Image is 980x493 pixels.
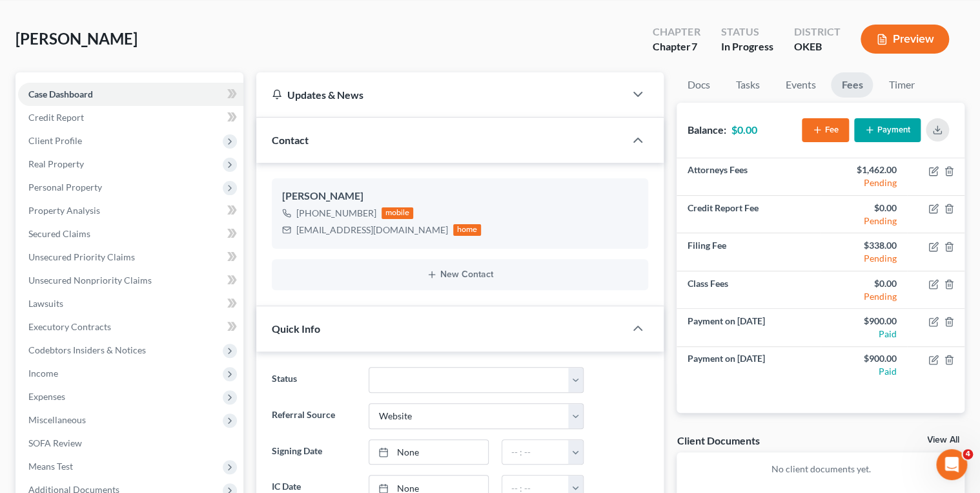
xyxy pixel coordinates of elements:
[369,440,487,465] a: None
[28,298,63,309] span: Lawsuits
[677,196,821,233] td: Credit Report Fee
[677,271,821,308] td: Class Fees
[725,72,770,98] a: Tasks
[18,269,243,292] a: Unsecured Nonpriority Claims
[296,224,448,236] div: [EMAIL_ADDRESS][DOMAIN_NAME]
[272,322,320,335] span: Quick Info
[28,437,82,448] span: SOFA Review
[831,72,873,98] a: Fees
[677,158,821,196] td: Attorneys Fees
[831,176,897,189] div: Pending
[18,246,243,269] a: Unsecured Priority Claims
[831,215,897,227] div: Pending
[28,391,65,402] span: Expenses
[18,222,243,246] a: Secured Claims
[831,365,897,378] div: Paid
[28,228,90,239] span: Secured Claims
[793,39,840,54] div: OKEB
[28,344,146,355] span: Codebtors Insiders & Notices
[28,414,86,425] span: Miscellaneous
[731,123,757,136] strong: $0.00
[927,435,959,445] a: View All
[802,118,849,142] button: Fee
[677,346,821,384] td: Payment on [DATE]
[831,163,897,176] div: $1,462.00
[963,449,973,459] span: 4
[18,432,243,455] a: SOFA Review
[282,189,638,204] div: [PERSON_NAME]
[28,205,100,216] span: Property Analysis
[18,292,243,315] a: Lawsuits
[861,25,949,54] button: Preview
[18,199,243,222] a: Property Analysis
[502,440,569,465] input: -- : --
[831,352,897,365] div: $900.00
[28,251,135,262] span: Unsecured Priority Claims
[831,315,897,328] div: $900.00
[453,224,482,236] div: home
[28,275,152,286] span: Unsecured Nonpriority Claims
[691,40,697,52] span: 7
[296,207,376,220] div: [PHONE_NUMBER]
[15,29,138,48] span: [PERSON_NAME]
[677,72,720,98] a: Docs
[653,25,700,39] div: Chapter
[831,277,897,290] div: $0.00
[18,83,243,106] a: Case Dashboard
[793,25,840,39] div: District
[677,233,821,271] td: Filing Fee
[936,449,967,480] iframe: Intercom live chat
[720,25,773,39] div: Status
[831,252,897,265] div: Pending
[653,39,700,54] div: Chapter
[265,439,363,465] label: Signing Date
[831,328,897,341] div: Paid
[272,88,610,101] div: Updates & News
[775,72,826,98] a: Events
[677,309,821,346] td: Payment on [DATE]
[831,202,897,215] div: $0.00
[878,72,924,98] a: Timer
[265,367,363,393] label: Status
[677,434,759,447] div: Client Documents
[831,290,897,303] div: Pending
[28,321,111,332] span: Executory Contracts
[854,118,921,142] button: Payment
[720,39,773,54] div: In Progress
[831,239,897,252] div: $338.00
[265,403,363,429] label: Referral Source
[282,269,638,280] button: New Contact
[28,182,102,193] span: Personal Property
[687,123,726,136] strong: Balance:
[687,463,954,476] p: No client documents yet.
[28,89,93,100] span: Case Dashboard
[18,315,243,339] a: Executory Contracts
[272,134,309,146] span: Contact
[382,207,414,219] div: mobile
[28,158,84,169] span: Real Property
[18,106,243,129] a: Credit Report
[28,368,58,379] span: Income
[28,135,82,146] span: Client Profile
[28,112,84,123] span: Credit Report
[28,461,73,472] span: Means Test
